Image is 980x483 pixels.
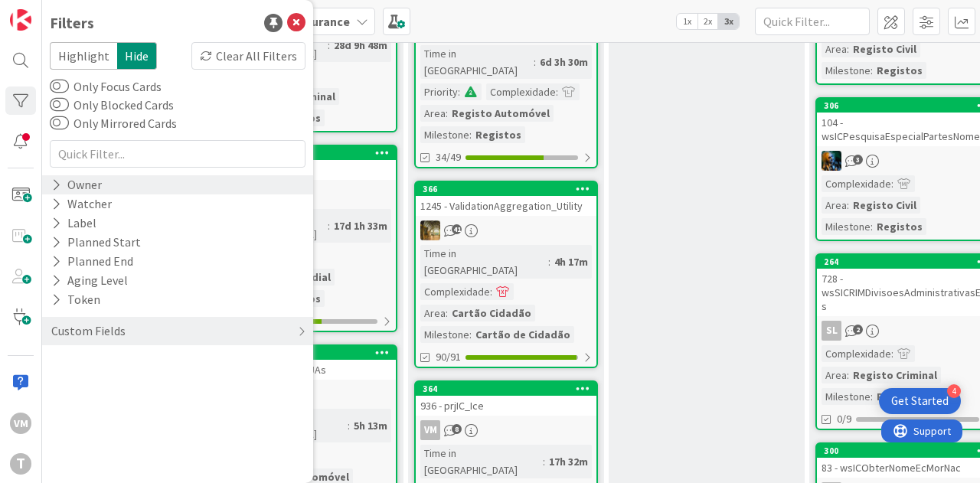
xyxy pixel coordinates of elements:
[891,175,893,192] span: :
[536,54,592,70] div: 6d 3h 30m
[853,155,863,165] span: 3
[469,126,472,143] span: :
[472,126,525,143] div: Registos
[50,140,305,168] input: Quick Filter...
[50,194,113,214] div: Watcher
[847,41,849,57] span: :
[550,253,592,270] div: 4h 17m
[420,45,534,79] div: Time in [GEOGRAPHIC_DATA]
[849,41,920,57] div: Registo Civil
[50,252,135,271] div: Planned End
[50,290,102,309] div: Token
[847,367,849,383] span: :
[50,114,177,132] label: Only Mirrored Cards
[448,105,554,122] div: Registo Automóvel
[822,321,841,341] div: SL
[697,14,718,29] span: 2x
[420,445,543,478] div: Time in [GEOGRAPHIC_DATA]
[420,83,458,100] div: Priority
[328,217,330,234] span: :
[416,420,596,440] div: VM
[873,62,926,79] div: Registos
[822,197,847,214] div: Area
[548,253,550,270] span: :
[469,326,472,343] span: :
[677,14,697,29] span: 1x
[10,9,31,31] img: Visit kanbanzone.com
[822,388,871,405] div: Milestone
[822,367,847,383] div: Area
[718,14,739,29] span: 3x
[191,42,305,70] div: Clear All Filters
[490,283,492,300] span: :
[452,424,462,434] span: 8
[871,62,873,79] span: :
[420,105,446,122] div: Area
[879,388,961,414] div: Open Get Started checklist, remaining modules: 4
[423,184,596,194] div: 366
[414,181,598,368] a: 3661245 - ValidationAggregation_UtilityJCTime in [GEOGRAPHIC_DATA]:4h 17mComplexidade:Area:Cartão...
[436,349,461,365] span: 90/91
[117,42,157,70] span: Hide
[822,41,847,57] div: Area
[849,367,941,383] div: Registo Criminal
[423,383,596,394] div: 364
[873,218,926,235] div: Registos
[50,116,69,131] button: Only Mirrored Cards
[822,345,891,362] div: Complexidade
[50,214,98,233] div: Label
[330,217,391,234] div: 17d 1h 33m
[871,388,873,405] span: :
[328,37,330,54] span: :
[448,305,535,321] div: Cartão Cidadão
[486,83,556,100] div: Complexidade
[420,220,440,240] img: JC
[446,305,448,321] span: :
[350,417,391,434] div: 5h 13m
[10,413,31,434] div: VM
[416,396,596,416] div: 936 - prjIC_Ice
[420,305,446,321] div: Area
[755,8,870,35] input: Quick Filter...
[50,79,69,94] button: Only Focus Cards
[420,126,469,143] div: Milestone
[416,382,596,396] div: 364
[50,175,103,194] div: Owner
[416,382,596,416] div: 364936 - prjIC_Ice
[891,345,893,362] span: :
[545,453,592,470] div: 17h 32m
[849,197,920,214] div: Registo Civil
[420,326,469,343] div: Milestone
[416,220,596,240] div: JC
[50,96,174,114] label: Only Blocked Cards
[446,105,448,122] span: :
[50,97,69,113] button: Only Blocked Cards
[891,393,949,409] div: Get Started
[822,175,891,192] div: Complexidade
[50,11,94,34] div: Filters
[420,420,440,440] div: VM
[10,453,31,475] div: T
[822,151,841,171] img: JC
[50,77,162,96] label: Only Focus Cards
[416,182,596,196] div: 366
[348,417,350,434] span: :
[452,224,462,234] span: 41
[871,218,873,235] span: :
[50,271,129,290] div: Aging Level
[822,218,871,235] div: Milestone
[853,325,863,335] span: 2
[436,149,461,165] span: 34/49
[32,2,70,21] span: Support
[556,83,558,100] span: :
[416,182,596,216] div: 3661245 - ValidationAggregation_Utility
[420,245,548,279] div: Time in [GEOGRAPHIC_DATA]
[50,42,117,70] span: Highlight
[330,37,391,54] div: 28d 9h 48m
[847,197,849,214] span: :
[947,384,961,398] div: 4
[458,83,460,100] span: :
[543,453,545,470] span: :
[472,326,574,343] div: Cartão de Cidadão
[534,54,536,70] span: :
